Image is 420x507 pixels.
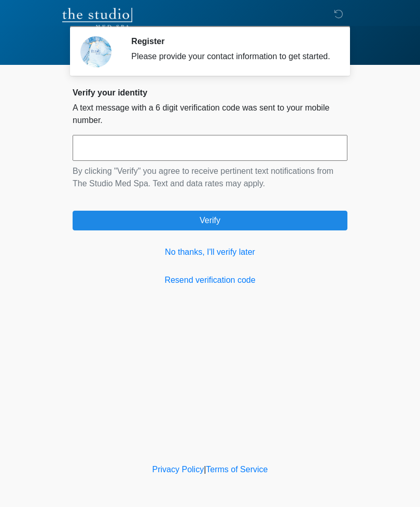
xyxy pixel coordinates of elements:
[62,8,132,29] img: The Studio Med Spa Logo
[204,465,206,474] a: |
[73,88,347,98] h2: Verify your identity
[73,274,347,286] a: Resend verification code
[152,465,204,474] a: Privacy Policy
[73,102,347,127] p: A text message with a 6 digit verification code was sent to your mobile number.
[206,465,268,474] a: Terms of Service
[131,50,332,63] div: Please provide your contact information to get started.
[131,36,332,46] h2: Register
[73,211,347,230] button: Verify
[73,246,347,258] a: No thanks, I'll verify later
[80,36,111,67] img: Agent Avatar
[73,165,347,190] p: By clicking "Verify" you agree to receive pertinent text notifications from The Studio Med Spa. T...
